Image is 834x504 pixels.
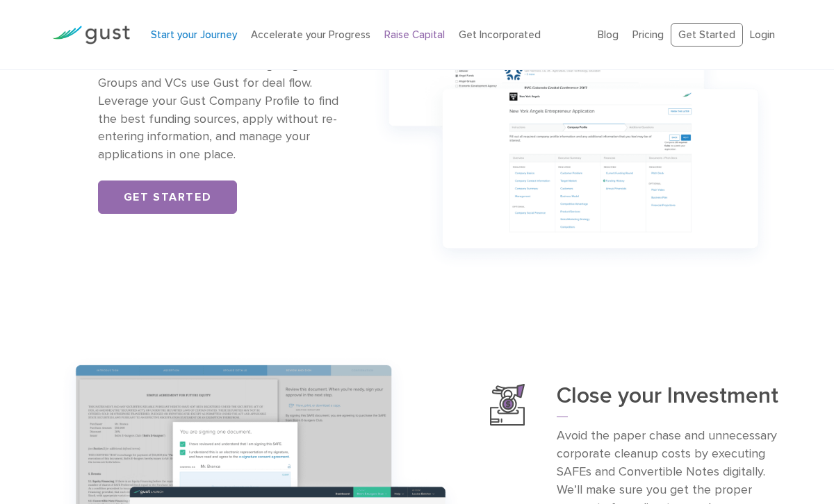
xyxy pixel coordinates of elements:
a: Pricing [632,28,664,41]
a: Get Started [98,180,237,214]
img: Close Your Investment [490,384,525,426]
a: Blog [598,28,619,41]
a: Login [750,28,775,41]
a: Get Started [671,23,743,47]
a: Raise Capital [384,28,445,41]
img: Gust Logo [52,26,130,44]
a: Get Incorporated [459,28,541,41]
a: Start your Journey [151,28,237,41]
h3: Close your Investment [557,384,782,418]
a: Accelerate your Progress [251,28,370,41]
p: Hundreds of the world’s leading Angel Groups and VCs use Gust for deal flow. Leverage your Gust C... [98,56,344,164]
